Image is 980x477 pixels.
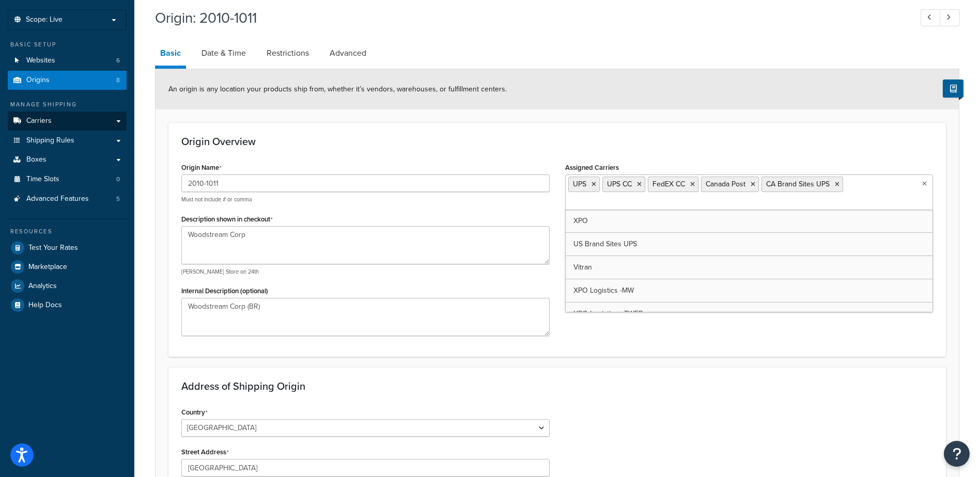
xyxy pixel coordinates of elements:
[28,301,62,310] span: Help Docs
[652,179,685,189] span: FedEX CC
[8,100,127,109] div: Manage Shipping
[8,296,127,314] a: Help Docs
[181,448,229,456] label: Street Address
[8,189,127,209] a: Advanced Features5
[573,215,588,226] span: XPO
[566,233,933,256] a: US Brand Sites UPS
[921,9,941,26] a: Previous Record
[196,41,251,66] a: Date & Time
[181,215,273,224] label: Description shown in checkout
[181,287,268,295] label: Internal Description (optional)
[8,170,127,189] a: Time Slots0
[8,51,127,70] a: Websites6
[573,239,637,249] span: US Brand Sites UPS
[706,179,745,189] span: Canada Post
[116,56,120,65] span: 6
[26,175,59,184] span: Time Slots
[8,40,127,49] div: Basic Setup
[28,282,57,291] span: Analytics
[116,195,120,203] span: 5
[8,239,127,257] a: Test Your Rates
[181,196,550,203] p: Must not include # or comma
[766,179,830,189] span: CA Brand Sites UPS
[28,263,67,272] span: Marketplace
[573,179,586,189] span: UPS
[181,136,933,147] h3: Origin Overview
[566,256,933,279] a: Vitran
[26,56,55,65] span: Websites
[181,408,208,417] label: Country
[28,244,78,252] span: Test Your Rates
[26,15,63,24] span: Scope: Live
[607,179,632,189] span: UPS CC
[8,71,127,90] li: Origins
[8,227,127,236] div: Resources
[116,76,120,85] span: 8
[8,258,127,276] a: Marketplace
[26,117,52,125] span: Carriers
[566,210,933,232] a: XPO
[565,164,619,171] label: Assigned Carriers
[168,84,507,94] span: An origin is any location your products ship from, whether it’s vendors, warehouses, or fulfillme...
[566,303,933,325] a: XPO Logistics - TWEB
[943,79,963,98] button: Show Help Docs
[940,9,960,26] a: Next Record
[155,8,901,28] h1: Origin: 2010-1011
[261,41,314,66] a: Restrictions
[181,380,933,392] h3: Address of Shipping Origin
[181,164,222,172] label: Origin Name
[181,226,550,264] textarea: Woodstream Corp
[181,298,550,336] textarea: Woodstream Corp (BR)
[8,131,127,150] a: Shipping Rules
[26,136,74,145] span: Shipping Rules
[944,441,970,467] button: Open Resource Center
[8,150,127,169] a: Boxes
[8,170,127,189] li: Time Slots
[8,277,127,295] a: Analytics
[155,41,186,69] a: Basic
[8,189,127,209] li: Advanced Features
[116,175,120,184] span: 0
[573,285,634,296] span: XPO Logistics -MW
[8,112,127,131] a: Carriers
[26,195,89,203] span: Advanced Features
[181,268,550,276] p: [PERSON_NAME] Store on 24th
[573,308,643,319] span: XPO Logistics - TWEB
[26,76,50,85] span: Origins
[573,262,592,273] span: Vitran
[8,51,127,70] li: Websites
[566,279,933,302] a: XPO Logistics -MW
[8,71,127,90] a: Origins8
[26,155,46,164] span: Boxes
[324,41,371,66] a: Advanced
